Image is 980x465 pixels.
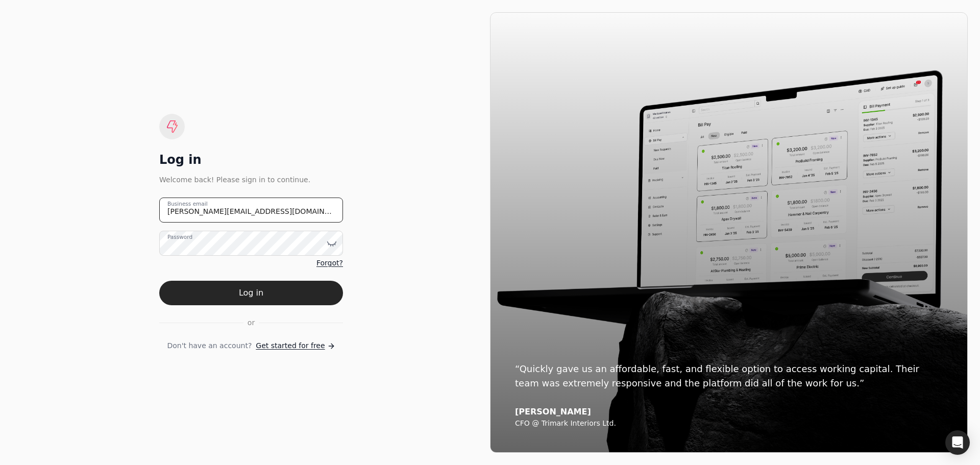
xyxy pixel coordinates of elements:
[248,317,255,328] span: or
[167,340,252,351] span: Don't have an account?
[159,281,343,305] button: Log in
[167,200,208,208] label: Business email
[515,407,943,417] div: [PERSON_NAME]
[256,340,335,351] a: Get started for free
[256,340,325,351] span: Get started for free
[159,152,343,168] div: Log in
[515,362,943,390] div: “Quickly gave us an affordable, fast, and flexible option to access working capital. Their team w...
[945,430,970,455] div: Open Intercom Messenger
[316,258,343,268] a: Forgot?
[159,174,343,185] div: Welcome back! Please sign in to continue.
[515,419,943,428] div: CFO @ Trimark Interiors Ltd.
[167,233,192,241] label: Password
